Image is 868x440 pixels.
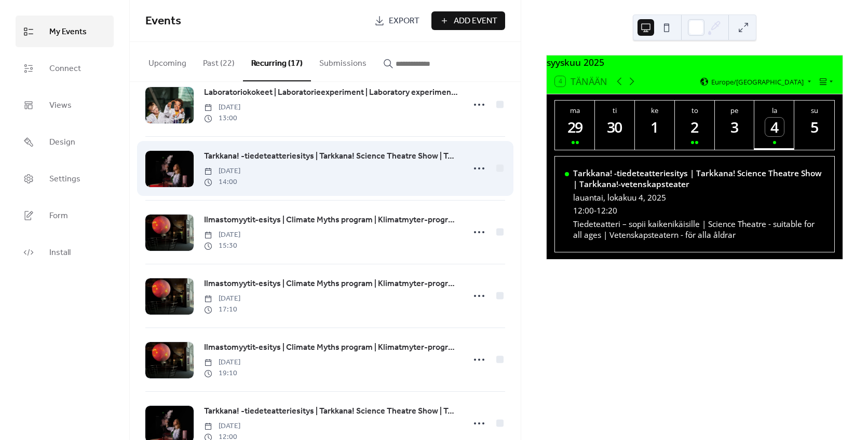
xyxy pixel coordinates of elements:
span: Connect [49,61,81,77]
button: la4 [754,101,794,150]
span: Install [49,245,71,261]
span: 12:00 [573,205,594,216]
span: [DATE] [204,357,240,368]
span: Tarkkana! -tiedeteatteriesitys | Tarkkana! Science Theatre Show | Tarkkana!-vetenskapsteater [204,405,458,418]
button: ke1 [635,101,675,150]
a: Form [16,200,114,231]
span: 17:10 [204,304,240,315]
span: Ilmastomyytit-esitys | Climate Myths program | Klimatmyter-programmet [204,278,458,290]
div: Tarkkana! -tiedeteatteriesitys | Tarkkana! Science Theatre Show | Tarkkana!-vetenskapsteater [573,168,824,190]
div: 5 [805,118,824,136]
span: 15:30 [204,240,240,251]
span: Views [49,97,72,113]
a: Tarkkana! -tiedeteatteriesitys | Tarkkana! Science Theatre Show | Tarkkana!-vetenskapsteater [204,405,458,418]
a: Laboratoriokokeet | Laboratorieexperiment | Laboratory experiments [204,86,458,100]
span: [DATE] [204,166,240,177]
a: Tarkkana! -tiedeteatteriesitys | Tarkkana! Science Theatre Show | Tarkkana!-vetenskapsteater [204,150,458,163]
a: My Events [16,16,114,47]
button: Recurring (17) [243,42,311,81]
div: ti [598,106,632,115]
span: 19:10 [204,368,240,379]
span: 12:20 [596,205,617,216]
span: - [594,205,596,216]
div: syyskuu 2025 [547,55,843,69]
span: [DATE] [204,293,240,304]
a: Ilmastomyytit-esitys | Climate Myths program | Klimatmyter-programmet [204,214,458,227]
span: 13:00 [204,113,240,124]
span: 14:00 [204,177,240,188]
span: Settings [49,171,80,187]
span: My Events [49,24,87,40]
div: Tiedeteatteri – sopii kaikenikäisille | Science Theatre - suitable for all ages | Vetenskapsteate... [573,219,824,240]
div: 29 [566,118,585,136]
a: Ilmastomyytit-esitys | Climate Myths program | Klimatmyter-programmet [204,277,458,291]
span: [DATE] [204,102,240,113]
a: Ilmastomyytit-esitys | Climate Myths program | Klimatmyter-programmet [204,341,458,354]
a: Design [16,126,114,158]
span: [DATE] [204,230,240,240]
a: Install [16,236,114,268]
span: Form [49,208,68,224]
div: pe [718,106,752,115]
div: 3 [725,118,744,136]
span: [DATE] [204,421,240,432]
span: Tarkkana! -tiedeteatteriesitys | Tarkkana! Science Theatre Show | Tarkkana!-vetenskapsteater [204,150,458,163]
span: Ilmastomyytit-esitys | Climate Myths program | Klimatmyter-programmet [204,342,458,354]
span: Ilmastomyytit-esitys | Climate Myths program | Klimatmyter-programmet [204,214,458,226]
div: 1 [645,118,664,136]
div: 30 [606,118,625,136]
div: ma [558,106,592,115]
a: Settings [16,163,114,194]
span: Design [49,134,75,150]
button: pe3 [715,101,755,150]
div: su [797,106,831,115]
button: Add Event [431,11,505,30]
div: ke [638,106,672,115]
button: Past (22) [195,42,243,80]
button: su5 [794,101,834,150]
div: to [678,106,712,115]
div: 2 [685,118,704,136]
button: ma29 [555,101,595,150]
button: to2 [675,101,715,150]
span: Export [389,15,419,27]
a: Export [367,11,427,30]
span: Europe/[GEOGRAPHIC_DATA] [711,78,804,85]
button: ti30 [595,101,635,150]
button: Submissions [311,42,375,80]
a: Connect [16,52,114,84]
button: Upcoming [140,42,195,80]
div: la [757,106,791,115]
div: lauantai, lokakuu 4, 2025 [573,192,824,203]
div: 4 [765,118,784,136]
span: Events [145,10,181,33]
span: Laboratoriokokeet | Laboratorieexperiment | Laboratory experiments [204,87,458,99]
a: Views [16,89,114,121]
span: Add Event [454,15,497,27]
